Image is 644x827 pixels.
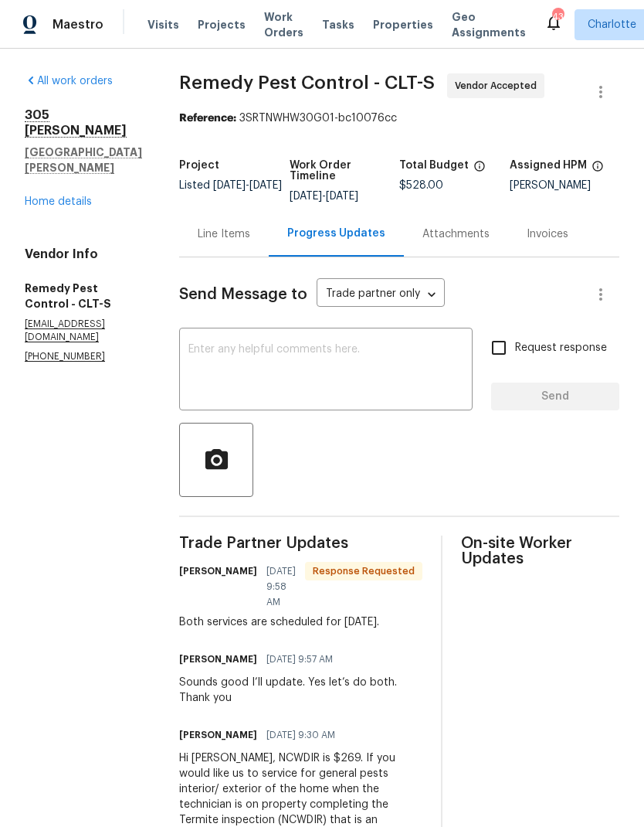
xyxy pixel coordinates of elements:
[373,17,433,32] span: Properties
[25,196,92,207] a: Home details
[455,78,543,94] span: Vendor Accepted
[326,191,358,202] span: [DATE]
[179,287,307,302] span: Send Message to
[213,180,282,191] span: -
[266,652,333,667] span: [DATE] 9:57 AM
[25,247,142,262] h4: Vendor Info
[179,727,257,743] h6: [PERSON_NAME]
[452,9,526,40] span: Geo Assignments
[25,76,113,87] a: All work orders
[287,226,385,241] div: Progress Updates
[179,73,435,92] span: Remedy Pest Control - CLT-S
[179,111,619,126] div: 3SRTNWHW30G01-bc10076cc
[198,226,250,242] div: Line Items
[213,180,246,191] span: [DATE]
[266,563,296,610] span: [DATE] 9:58 AM
[422,226,490,242] div: Attachments
[473,160,486,180] span: The total cost of line items that have been proposed by Opendoor. This sum includes line items th...
[179,180,282,191] span: Listed
[510,180,620,191] div: [PERSON_NAME]
[179,675,422,706] div: Sounds good I’ll update. Yes let’s do both. Thank you
[25,281,142,311] h5: Remedy Pest Control - CLT-S
[290,160,400,182] h5: Work Order Timeline
[179,113,236,124] b: Reference:
[198,17,246,32] span: Projects
[515,340,607,356] span: Request response
[588,17,636,32] span: Charlotte
[510,160,587,171] h5: Assigned HPM
[552,9,563,25] div: 43
[290,191,358,202] span: -
[307,563,421,579] span: Response Requested
[266,727,335,743] span: [DATE] 9:30 AM
[179,614,422,630] div: Both services are scheduled for [DATE].
[591,160,604,180] span: The hpm assigned to this work order.
[249,180,282,191] span: [DATE]
[461,536,619,567] span: On-site Worker Updates
[147,17,179,32] span: Visits
[527,226,568,242] div: Invoices
[264,9,303,40] span: Work Orders
[179,652,257,667] h6: [PERSON_NAME]
[53,17,103,32] span: Maestro
[322,19,354,30] span: Tasks
[179,563,257,579] h6: [PERSON_NAME]
[399,160,469,171] h5: Total Budget
[317,282,445,308] div: Trade partner only
[290,191,322,202] span: [DATE]
[399,180,443,191] span: $528.00
[179,536,422,551] span: Trade Partner Updates
[179,160,219,171] h5: Project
